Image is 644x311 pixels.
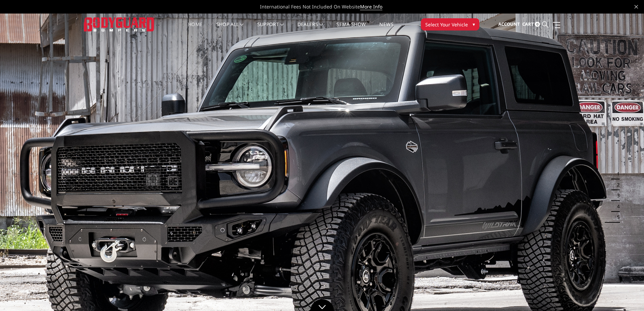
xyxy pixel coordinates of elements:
[336,22,366,35] a: SEMA Show
[216,22,244,35] a: shop all
[421,18,479,30] button: Select Your Vehicle
[522,15,540,34] a: Cart 0
[188,22,202,35] a: Home
[613,212,620,223] button: 5 of 5
[473,21,475,28] span: ▾
[360,3,382,10] a: More Info
[535,22,540,27] span: 0
[425,21,468,28] span: Select Your Vehicle
[498,21,520,27] span: Account
[379,22,393,35] a: News
[613,179,620,190] button: 2 of 5
[310,299,334,311] a: Click to Down
[613,169,620,179] button: 1 of 5
[522,21,534,27] span: Cart
[613,190,620,201] button: 3 of 5
[84,17,155,31] img: BODYGUARD BUMPERS
[297,22,323,35] a: Dealers
[257,22,284,35] a: Support
[498,15,520,34] a: Account
[613,201,620,212] button: 4 of 5
[610,279,644,311] iframe: Chat Widget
